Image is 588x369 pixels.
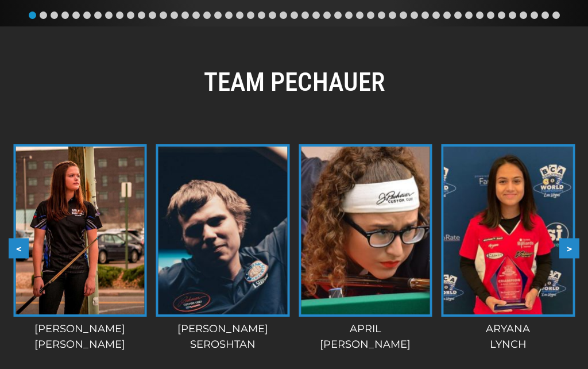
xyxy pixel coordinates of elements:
button: > [559,238,579,258]
div: [PERSON_NAME] Seroshtan [156,321,290,352]
div: April [PERSON_NAME] [299,321,432,352]
img: aryana-bca-win-2-1-e1564582366468-225x320.jpg [444,147,573,314]
a: [PERSON_NAME][PERSON_NAME] [13,144,147,352]
a: [PERSON_NAME]Seroshtan [156,144,290,352]
h2: TEAM PECHAUER [9,67,579,98]
img: amanda-c-1-e1555337534391.jpg [16,147,145,314]
button: < [9,238,29,258]
div: Carousel Navigation [9,238,579,258]
a: AryanaLynch [442,144,575,352]
img: April-225x320.jpg [301,147,430,314]
div: Aryana Lynch [442,321,575,352]
a: April[PERSON_NAME] [299,144,432,352]
div: [PERSON_NAME] [PERSON_NAME] [13,321,147,352]
img: andrei-1-225x320.jpg [158,147,288,314]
